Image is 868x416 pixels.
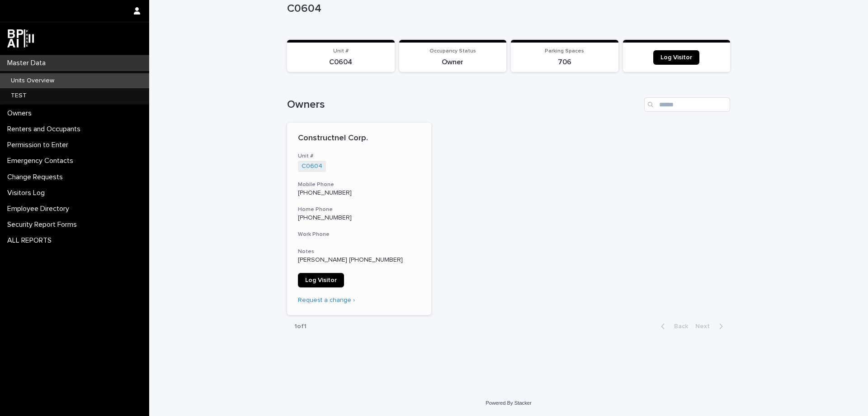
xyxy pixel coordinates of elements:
p: Renters and Occupants [4,125,88,134]
h3: Home Phone [298,206,420,213]
input: Search [644,97,730,112]
h3: Mobile Phone [298,181,420,188]
p: Owners [4,109,39,118]
span: Next [695,323,715,330]
h3: Work Phone [298,231,420,238]
p: Change Requests [4,173,70,182]
a: Log Visitor [298,273,344,287]
p: Master Data [4,59,53,67]
p: 1 of 1 [287,316,314,338]
a: Constructnel Corp.Unit #C0604 Mobile Phone[PHONE_NUMBER]Home Phone[PHONE_NUMBER]Work PhoneNotes[P... [287,123,431,315]
p: Employee Directory [4,205,76,213]
span: Unit # [333,48,349,54]
h3: Unit # [298,153,420,160]
p: Constructnel Corp. [298,134,420,143]
p: Owner [405,58,501,67]
span: Log Visitor [305,277,337,283]
a: Log Visitor [653,50,699,65]
h3: Notes [298,248,420,255]
span: Back [669,323,688,330]
p: TEST [4,92,34,100]
p: [PERSON_NAME] [PHONE_NUMBER] [298,256,420,264]
a: [PHONE_NUMBER] [298,190,352,196]
img: dwgmcNfxSF6WIOOXiGgu [7,29,34,48]
p: Permission to Enter [4,141,75,149]
button: Next [692,322,730,330]
p: Visitors Log [4,189,52,197]
span: Parking Spaces [545,48,584,54]
p: C0604 [287,2,726,15]
button: Back [654,322,692,330]
p: Security Report Forms [4,220,84,229]
p: Emergency Contacts [4,157,80,165]
a: Request a change › [298,297,355,303]
p: C0604 [292,58,389,67]
span: Log Visitor [660,54,692,61]
p: Units Overview [4,77,61,85]
p: ALL REPORTS [4,236,59,245]
a: Powered By Stacker [486,400,531,406]
a: [PHONE_NUMBER] [298,215,352,221]
span: Occupancy Status [429,48,476,54]
h1: Owners [287,98,641,111]
a: C0604 [302,163,322,170]
p: 706 [516,58,613,67]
